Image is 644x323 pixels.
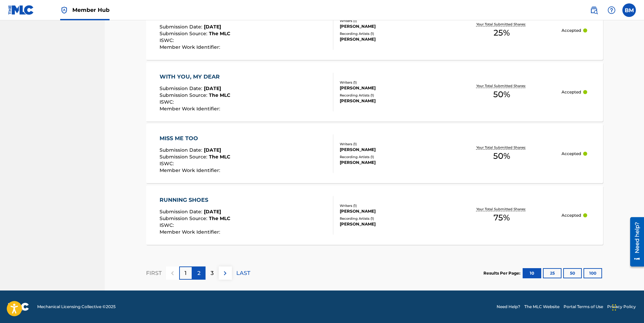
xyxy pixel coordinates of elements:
div: MISS ME TOO [160,134,230,143]
p: Accepted [562,151,581,157]
span: Submission Source : [160,92,209,98]
p: 2 [197,269,200,277]
span: Mechanical Licensing Collective © 2025 [37,304,116,310]
div: [PERSON_NAME] [340,36,442,42]
div: Writers ( 1 ) [340,142,442,147]
a: WITH YOU, MY DEARSubmission Date:[DATE]Submission Source:The MLCISWC:Member Work Identifier:Write... [146,62,603,122]
span: 50 % [493,88,510,101]
img: logo [8,303,29,311]
span: ISWC : [160,160,175,167]
p: Accepted [562,89,581,95]
span: Member Work Identifier : [160,106,222,112]
div: Help [605,3,618,17]
span: ISWC : [160,37,175,43]
span: Submission Source : [160,30,209,37]
span: Submission Date : [160,85,204,91]
button: 50 [563,268,582,278]
img: Top Rightsholder [60,6,68,14]
div: Writers ( 1 ) [340,18,442,23]
a: Privacy Policy [607,304,636,310]
button: 100 [583,268,602,278]
p: FIRST [146,269,162,277]
span: 75 % [494,212,510,224]
img: help [607,6,616,14]
p: LAST [236,269,250,277]
span: Submission Source : [160,154,209,160]
p: Accepted [562,212,581,218]
span: ISWC : [160,99,175,105]
span: Submission Date : [160,147,204,153]
div: Drag [612,297,616,318]
div: [PERSON_NAME] [340,98,442,104]
span: Member Work Identifier : [160,167,222,173]
span: ISWC : [160,222,175,228]
img: right [221,269,229,277]
span: 25 % [494,27,510,39]
img: MLC Logo [8,5,34,15]
span: [DATE] [204,209,221,215]
p: Your Total Submitted Shares: [476,207,527,212]
p: Accepted [562,27,581,34]
div: [PERSON_NAME] [340,159,442,166]
span: Submission Date : [160,209,204,215]
a: MISS ME TOOSubmission Date:[DATE]Submission Source:The MLCISWC:Member Work Identifier:Writers (1)... [146,124,603,183]
p: 3 [211,269,214,277]
span: [DATE] [204,147,221,153]
a: RUNNING SHOESSubmission Date:[DATE]Submission Source:The MLCISWC:Member Work Identifier:Writers (... [146,186,603,245]
span: The MLC [209,92,230,98]
img: search [590,6,598,14]
div: Writers ( 1 ) [340,80,442,85]
iframe: Chat Widget [610,290,644,323]
a: Need Help? [497,304,520,310]
span: [DATE] [204,24,221,30]
div: Writers ( 1 ) [340,203,442,208]
span: 50 % [493,150,510,162]
div: Recording Artists ( 1 ) [340,154,442,159]
button: 25 [543,268,562,278]
button: 10 [523,268,541,278]
span: [DATE] [204,85,221,91]
a: Portal Terms of Use [564,304,603,310]
div: [PERSON_NAME] [340,221,442,227]
span: Member Work Identifier : [160,44,222,50]
div: RUNNING SHOES [160,196,230,204]
p: Your Total Submitted Shares: [476,83,527,88]
a: Public Search [587,3,601,17]
span: The MLC [209,215,230,221]
p: Your Total Submitted Shares: [476,22,527,27]
span: Submission Date : [160,24,204,30]
a: NOW OR NEVER AGAINSubmission Date:[DATE]Submission Source:The MLCISWC:Member Work Identifier:Writ... [146,1,603,60]
div: WITH YOU, MY DEAR [160,73,230,81]
p: Results Per Page: [483,270,522,276]
p: 1 [185,269,187,277]
div: Recording Artists ( 1 ) [340,216,442,221]
div: [PERSON_NAME] [340,147,442,153]
div: [PERSON_NAME] [340,23,442,29]
span: The MLC [209,30,230,37]
p: Your Total Submitted Shares: [476,145,527,150]
span: Member Hub [72,6,110,14]
span: Submission Source : [160,215,209,221]
div: [PERSON_NAME] [340,85,442,91]
a: The MLC Website [524,304,559,310]
span: Member Work Identifier : [160,229,222,235]
div: Recording Artists ( 1 ) [340,31,442,36]
iframe: Resource Center [625,215,644,269]
div: Recording Artists ( 1 ) [340,93,442,98]
div: [PERSON_NAME] [340,208,442,214]
div: User Menu [622,3,636,17]
span: The MLC [209,154,230,160]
